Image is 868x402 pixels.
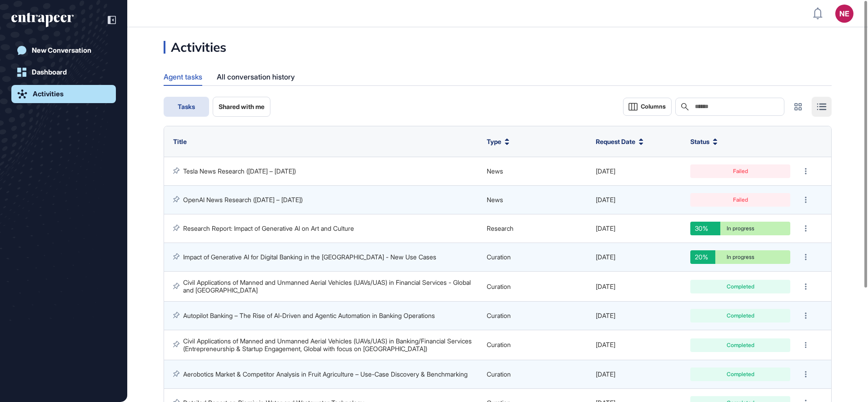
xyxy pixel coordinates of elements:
a: New Conversation [11,41,116,60]
span: [DATE] [596,196,615,203]
div: Activities [164,41,226,54]
div: Dashboard [32,68,67,76]
div: Completed [697,284,783,289]
div: Failed [697,197,783,203]
button: Tasks [164,97,209,117]
div: Completed [697,313,783,318]
a: Civil Applications of Manned and Unmanned Aerial Vehicles (UAVs/UAS) in Banking/Financial Service... [183,337,474,352]
span: Tasks [178,103,195,110]
div: Completed [697,372,783,377]
span: Title [173,138,187,145]
span: Curation [487,253,511,261]
a: Activities [11,85,116,103]
a: Dashboard [11,63,116,81]
span: Columns [641,103,666,110]
div: New Conversation [32,46,91,55]
button: Type [487,138,509,146]
a: Autopilot Banking – The Rise of AI-Driven and Agentic Automation in Banking Operations [183,312,435,319]
a: Aerobotics Market & Competitor Analysis in Fruit Agriculture – Use-Case Discovery & Benchmarking [183,370,468,378]
span: Request Date [596,138,635,146]
div: In progress [697,254,783,260]
div: 30% [690,222,720,235]
div: All conversation history [217,68,295,86]
span: [DATE] [596,224,615,232]
button: Shared with me [213,97,270,117]
div: Completed [697,342,783,348]
div: 20% [690,250,715,264]
span: Curation [487,283,511,290]
button: Columns [623,98,672,116]
span: News [487,167,503,175]
a: OpenAI News Research ([DATE] – [DATE]) [183,196,303,203]
span: [DATE] [596,370,615,378]
span: Curation [487,341,511,348]
span: Shared with me [219,103,264,110]
div: Failed [697,169,783,174]
button: Request Date [596,138,644,146]
span: Curation [487,370,511,378]
span: Research [487,224,514,232]
div: entrapeer-logo [11,13,74,27]
span: [DATE] [596,167,615,175]
span: [DATE] [596,283,615,290]
a: Civil Applications of Manned and Unmanned Aerial Vehicles (UAVs/UAS) in Financial Services - Glob... [183,278,473,293]
span: Type [487,138,501,146]
button: Status [690,138,718,146]
button: NE [835,5,853,23]
span: Status [690,138,709,146]
div: Agent tasks [164,68,202,85]
a: Impact of Generative AI for Digital Banking in the [GEOGRAPHIC_DATA] - New Use Cases [183,253,436,261]
span: [DATE] [596,312,615,319]
div: In progress [697,226,783,231]
a: Tesla News Research ([DATE] – [DATE]) [183,167,296,175]
span: [DATE] [596,253,615,261]
span: [DATE] [596,341,615,348]
span: Curation [487,312,511,319]
div: Activities [33,90,64,98]
span: News [487,196,503,203]
a: Research Report: Impact of Generative AI on Art and Culture [183,224,354,232]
